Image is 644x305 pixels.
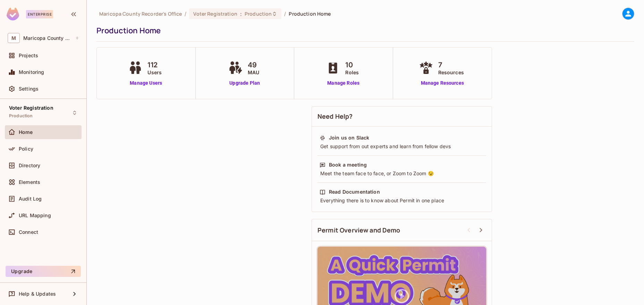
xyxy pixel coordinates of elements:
span: Production [9,113,33,119]
span: M [8,33,20,43]
span: Roles [345,69,359,76]
span: Projects [19,53,38,58]
a: Manage Resources [417,79,467,87]
span: Permit Overview and Demo [317,226,400,235]
span: 112 [147,60,162,70]
span: the active workspace [99,10,182,17]
img: SReyMgAAAABJRU5ErkJggg== [7,8,19,20]
span: Home [19,129,33,135]
span: Users [147,69,162,76]
span: Voter Registration [193,10,237,17]
span: Need Help? [317,112,353,121]
a: Manage Roles [324,79,362,87]
div: Book a meeting [329,161,367,168]
span: 7 [438,60,464,70]
span: Production [245,10,272,17]
span: Policy [19,146,33,152]
span: Settings [19,86,39,92]
div: Production Home [96,25,631,36]
span: Elements [19,179,40,185]
span: 10 [345,60,359,70]
div: Enterprise [26,10,53,18]
span: MAU [248,69,259,76]
button: Upgrade [6,266,81,277]
span: Connect [19,229,38,235]
a: Upgrade Plan [227,79,263,87]
span: : [240,11,242,17]
span: Directory [19,163,40,168]
div: Everything there is to know about Permit in one place [320,197,484,204]
span: 49 [248,60,259,70]
div: Join us on Slack [329,134,369,141]
li: / [185,10,186,17]
div: Get support from out experts and learn from fellow devs [320,143,484,150]
span: Audit Log [19,196,42,202]
span: Resources [438,69,464,76]
div: Meet the team face to face, or Zoom to Zoom 😉 [320,170,484,177]
span: Production Home [289,10,331,17]
li: / [284,10,286,17]
span: Voter Registration [9,105,53,111]
span: Monitoring [19,69,44,75]
a: Manage Users [127,79,165,87]
span: Help & Updates [19,291,56,297]
span: URL Mapping [19,213,51,218]
span: Workspace: Maricopa County Recorder's Office [23,35,72,41]
div: Read Documentation [329,188,380,195]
